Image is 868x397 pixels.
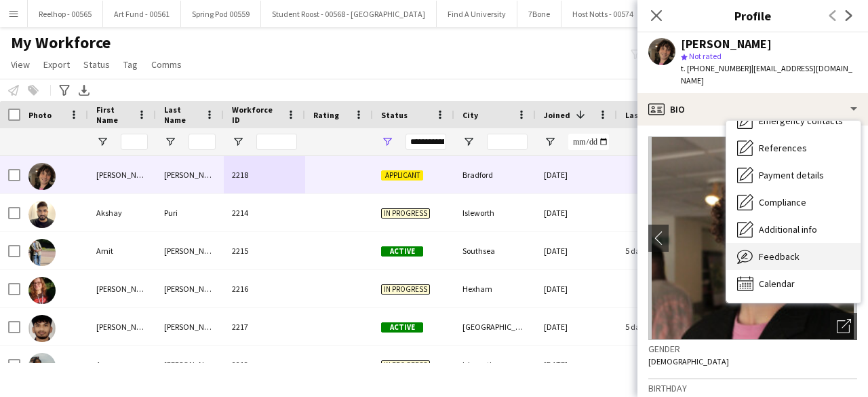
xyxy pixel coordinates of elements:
a: Status [78,56,115,73]
a: Tag [118,56,143,73]
button: Open Filter Menu [96,136,108,148]
a: Export [38,56,75,73]
span: | [EMAIL_ADDRESS][DOMAIN_NAME] [681,63,852,86]
div: [PERSON_NAME] [156,346,224,383]
h3: Profile [637,7,868,24]
div: Bradford [454,156,536,193]
span: [DEMOGRAPHIC_DATA] [648,356,729,366]
div: 2216 [224,270,305,307]
button: Open Filter Menu [544,136,556,148]
div: Open photos pop-in [830,313,857,340]
div: References [726,134,861,162]
span: Last Name [164,105,199,125]
span: In progress [381,360,430,371]
span: Joined [544,110,570,120]
div: [DATE] [536,156,617,193]
img: Crew avatar or photo [648,136,857,340]
input: City Filter Input [487,134,528,150]
button: Open Filter Menu [462,136,475,148]
div: 2217 [224,308,305,345]
div: Amit [88,232,156,269]
span: Emergency contacts [759,115,843,127]
span: Not rated [689,51,722,61]
span: Active [381,246,423,257]
span: Active [381,322,423,333]
button: Student Roost - 00568 - [GEOGRAPHIC_DATA] [261,1,437,27]
a: Comms [146,56,187,73]
input: Workforce ID Filter Input [256,134,297,150]
span: In progress [381,284,430,295]
div: 2214 [224,194,305,231]
div: 2213 [224,346,305,383]
div: [PERSON_NAME] [681,38,772,50]
app-action-btn: Export XLSX [76,82,92,98]
div: 2215 [224,232,305,269]
span: References [759,142,807,154]
button: Art Fund - 00561 [103,1,181,27]
div: [DATE] [536,194,617,231]
span: My Workforce [11,33,111,53]
div: Isleworth [454,346,536,383]
span: Status [381,110,408,120]
div: [DATE] [536,308,617,345]
div: Compliance [726,189,861,216]
div: [DATE] [536,232,617,269]
div: 5 days [617,308,698,345]
span: Photo [28,110,52,120]
div: [PERSON_NAME] [156,156,224,193]
span: In progress [381,208,430,219]
button: Reelhop - 00565 [28,1,103,27]
h3: Gender [648,343,857,355]
a: View [5,56,35,73]
button: 7Bone [517,1,561,27]
span: Payment details [759,169,824,181]
input: Last Name Filter Input [189,134,216,150]
div: 2218 [224,156,305,193]
input: First Name Filter Input [121,134,148,150]
img: Steven Pandeti [28,315,56,342]
img: Amit Singh [28,239,56,266]
span: Applicant [381,170,423,181]
div: [PERSON_NAME] [88,270,156,307]
span: Comms [151,58,182,71]
div: Arya [88,346,156,383]
span: View [11,58,30,71]
span: City [462,110,478,120]
button: Open Filter Menu [381,136,393,148]
div: [GEOGRAPHIC_DATA] [454,308,536,345]
div: Isleworth [454,194,536,231]
div: Akshay [88,194,156,231]
button: Host Notts - 00574 [561,1,645,27]
div: Hexham [454,270,536,307]
input: Joined Filter Input [568,134,609,150]
span: Tag [123,58,138,71]
span: Workforce ID [232,105,281,125]
div: Calendar [726,270,861,297]
img: Jade Walton [28,277,56,304]
div: [PERSON_NAME] [88,308,156,345]
div: Bio [637,93,868,126]
span: Rating [313,110,339,120]
button: Open Filter Menu [232,136,244,148]
span: Feedback [759,250,800,263]
div: [PERSON_NAME] [156,270,224,307]
img: Arya Banerjee [28,353,56,380]
app-action-btn: Advanced filters [56,82,73,98]
div: [DATE] [536,270,617,307]
div: [DATE] [536,346,617,383]
button: Find A University [437,1,517,27]
span: Compliance [759,196,806,208]
h3: Birthday [648,382,857,394]
span: Export [43,58,70,71]
span: First Name [96,105,132,125]
span: Last job [625,110,656,120]
img: Akshay Puri [28,201,56,228]
div: [PERSON_NAME] [156,308,224,345]
div: Additional info [726,216,861,243]
button: Open Filter Menu [164,136,176,148]
span: t. [PHONE_NUMBER] [681,63,751,73]
div: Emergency contacts [726,107,861,134]
div: 5 days [617,232,698,269]
div: [PERSON_NAME] [88,156,156,193]
div: Payment details [726,162,861,189]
